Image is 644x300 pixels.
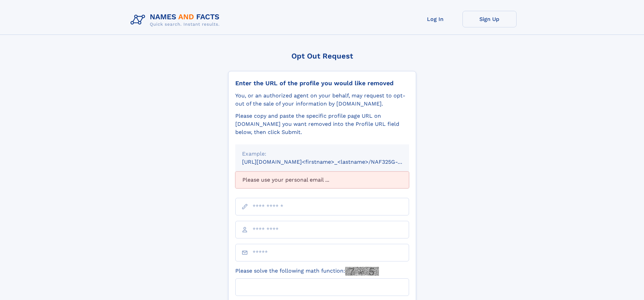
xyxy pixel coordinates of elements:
div: Opt Out Request [228,52,416,60]
div: Example: [242,150,402,158]
div: Please copy and paste the specific profile page URL on [DOMAIN_NAME] you want removed into the Pr... [235,112,409,136]
div: Enter the URL of the profile you would like removed [235,79,409,87]
label: Please solve the following math function: [235,267,379,276]
a: Log In [408,11,462,27]
img: Logo Names and Facts [128,11,225,29]
div: You, or an authorized agent on your behalf, may request to opt-out of the sale of your informatio... [235,92,409,108]
small: [URL][DOMAIN_NAME]<firstname>_<lastname>/NAF325G-xxxxxxxx [242,159,422,165]
a: Sign Up [462,11,517,27]
div: Please use your personal email ... [235,171,409,188]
